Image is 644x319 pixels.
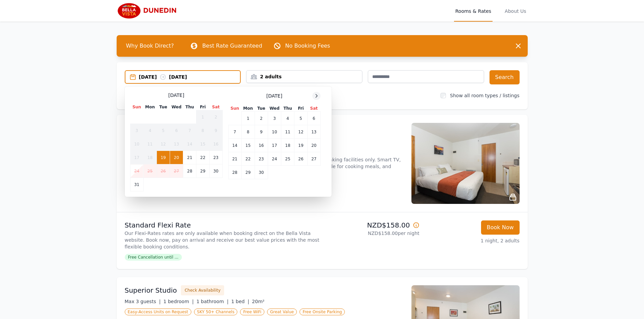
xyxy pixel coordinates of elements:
td: 27 [307,152,320,166]
th: Wed [268,105,281,112]
td: 16 [255,139,268,152]
span: Free Onsite Parking [300,309,345,315]
td: 23 [209,151,222,164]
td: 26 [294,152,307,166]
p: Our Flexi-Rates rates are only available when booking direct on the Bella Vista website. Book now... [125,230,319,250]
td: 11 [143,137,157,151]
td: 1 [196,110,209,124]
td: 28 [228,166,241,179]
td: 19 [157,151,170,164]
td: 2 [255,112,268,125]
td: 25 [281,152,294,166]
td: 20 [307,139,320,152]
span: 1 bedroom | [163,299,194,304]
td: 17 [268,139,281,152]
td: 20 [170,151,183,164]
td: 9 [209,124,222,137]
td: 5 [294,112,307,125]
span: SKY 50+ Channels [194,309,238,315]
span: Free WiFi [240,309,264,315]
td: 30 [209,164,222,178]
p: Standard Flexi Rate [125,220,319,230]
th: Sun [228,105,241,112]
td: 9 [255,125,268,139]
td: 8 [241,125,255,139]
div: 2 adults [246,73,362,80]
th: Mon [241,105,255,112]
td: 15 [241,139,255,152]
th: Sat [209,104,222,110]
td: 25 [143,164,157,178]
td: 3 [268,112,281,125]
td: 12 [294,125,307,139]
td: 2 [209,110,222,124]
td: 18 [281,139,294,152]
th: Sun [130,104,143,110]
th: Sat [307,105,320,112]
td: 22 [196,151,209,164]
td: 10 [268,125,281,139]
div: [DATE] [DATE] [139,74,240,80]
td: 15 [196,137,209,151]
td: 16 [209,137,222,151]
td: 28 [183,164,196,178]
span: [DATE] [168,92,184,99]
td: 29 [196,164,209,178]
td: 4 [281,112,294,125]
td: 21 [183,151,196,164]
td: 11 [281,125,294,139]
td: 27 [170,164,183,178]
td: 4 [143,124,157,137]
td: 3 [130,124,143,137]
td: 6 [170,124,183,137]
span: Great Value [267,309,297,315]
td: 8 [196,124,209,137]
td: 23 [255,152,268,166]
button: Book Now [481,220,520,235]
td: 6 [307,112,320,125]
p: NZD$158.00 [325,220,420,230]
th: Tue [157,104,170,110]
th: Fri [196,104,209,110]
td: 24 [130,164,143,178]
th: Mon [143,104,157,110]
span: [DATE] [266,92,282,99]
td: 30 [255,166,268,179]
td: 12 [157,137,170,151]
label: Show all room types / listings [450,93,519,98]
td: 22 [241,152,255,166]
button: Check Availability [181,285,224,295]
td: 13 [307,125,320,139]
th: Thu [183,104,196,110]
span: Easy-Access Units on Request [125,309,191,315]
th: Thu [281,105,294,112]
td: 31 [130,178,143,191]
td: 13 [170,137,183,151]
button: Search [490,70,520,84]
span: 20m² [252,299,264,304]
span: Why Book Direct? [121,39,180,53]
p: Best Rate Guaranteed [202,42,262,50]
td: 5 [157,124,170,137]
td: 29 [241,166,255,179]
td: 7 [228,125,241,139]
th: Wed [170,104,183,110]
td: 26 [157,164,170,178]
th: Tue [255,105,268,112]
td: 14 [183,137,196,151]
td: 19 [294,139,307,152]
span: Max 3 guests | [125,299,161,304]
td: 17 [130,151,143,164]
span: Free Cancellation until ... [125,254,182,261]
span: 1 bed | [231,299,249,304]
td: 14 [228,139,241,152]
th: Fri [294,105,307,112]
p: 1 night, 2 adults [425,237,520,244]
td: 21 [228,152,241,166]
td: 18 [143,151,157,164]
p: NZD$158.00 per night [325,230,420,237]
td: 24 [268,152,281,166]
span: 1 bathroom | [196,299,229,304]
p: No Booking Fees [285,42,330,50]
td: 1 [241,112,255,125]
